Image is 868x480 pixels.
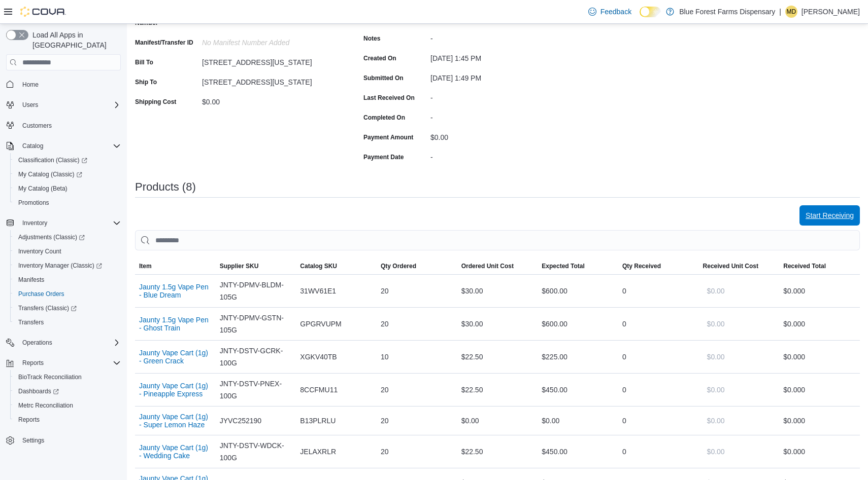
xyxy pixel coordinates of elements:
div: 20 [377,380,457,400]
button: Jaunty 1.5g Vape Pen - Ghost Train [139,316,212,332]
button: Inventory Count [10,244,125,259]
button: Catalog [18,140,47,152]
span: $0.00 [707,319,725,329]
div: [STREET_ADDRESS][US_STATE] [202,54,338,66]
button: Promotions [10,196,125,210]
label: Shipping Cost [135,98,176,106]
span: Start Receiving [806,210,854,220]
button: Qty Ordered [377,258,457,274]
span: Catalog SKU [300,262,337,270]
div: $30.00 [457,314,538,334]
a: Home [18,79,43,91]
div: $225.00 [538,347,618,367]
a: Purchase Orders [14,288,69,300]
button: Start Receiving [799,205,860,226]
span: JYVC252190 [220,415,262,427]
div: 20 [377,441,457,462]
input: Dark Mode [640,7,661,17]
a: My Catalog (Classic) [14,168,86,180]
span: 8CCFMU11 [300,384,338,396]
div: 0 [618,411,699,431]
span: Received Unit Cost [703,262,758,270]
div: 0 [618,380,699,400]
label: Ship To [135,78,157,86]
a: Metrc Reconciliation [14,399,77,412]
span: Transfers (Classic) [18,304,77,312]
div: $600.00 [538,281,618,301]
span: Transfers (Classic) [14,302,121,314]
span: Inventory Count [18,247,61,255]
button: Supplier SKU [216,258,296,274]
label: Bill To [135,58,153,66]
a: Classification (Classic) [14,154,91,166]
a: My Catalog (Beta) [14,182,72,195]
div: Melise Douglas [785,6,797,18]
span: Reports [18,416,40,424]
span: Item [139,262,152,270]
div: 20 [377,314,457,334]
span: JELAXRLR [300,446,336,458]
a: Promotions [14,197,53,209]
div: $0.00 0 [783,446,856,458]
span: Metrc Reconciliation [14,399,121,412]
span: Expected Total [542,262,584,270]
button: Catalog SKU [296,258,377,274]
a: Dashboards [10,384,125,398]
span: B13PLRLU [300,415,336,427]
button: Item [135,258,216,274]
span: My Catalog (Classic) [18,170,82,178]
div: - [430,30,566,43]
button: Manifests [10,273,125,287]
div: $0.00 0 [783,318,856,330]
button: Operations [2,336,125,350]
span: BioTrack Reconciliation [18,373,82,381]
button: $0.00 [703,314,729,334]
p: | [779,6,781,18]
a: Adjustments (Classic) [10,230,125,244]
span: Dashboards [14,385,121,397]
span: 31WV61E1 [300,285,336,297]
a: Manifests [14,274,48,286]
span: XGKV40TB [300,351,337,363]
span: $0.00 [707,352,725,362]
a: Reports [14,414,44,426]
span: Reports [22,359,44,367]
a: Inventory Manager (Classic) [14,260,106,272]
div: $22.50 [457,380,538,400]
div: $0.00 [430,129,566,141]
button: Users [2,98,125,112]
button: My Catalog (Beta) [10,181,125,196]
a: Customers [18,120,56,132]
span: Inventory Manager (Classic) [18,262,102,270]
button: Users [18,99,42,111]
a: Transfers (Classic) [10,301,125,315]
div: $22.50 [457,441,538,462]
span: Promotions [14,197,121,209]
span: My Catalog (Beta) [18,184,68,193]
span: Purchase Orders [18,290,64,298]
div: 0 [618,281,699,301]
h3: Products (8) [135,181,196,193]
button: Expected Total [538,258,618,274]
span: Supplier SKU [220,262,259,270]
div: - [430,109,566,122]
span: Operations [18,337,121,349]
span: MD [787,6,796,18]
div: $450.00 [538,441,618,462]
span: Qty Received [622,262,661,270]
button: Jaunty 1.5g Vape Pen - Blue Dream [139,283,212,299]
button: Metrc Reconciliation [10,398,125,413]
label: Last Received On [363,94,415,102]
div: $0.00 [538,411,618,431]
button: Inventory [2,216,125,230]
button: Catalog [2,139,125,153]
span: Purchase Orders [14,288,121,300]
span: Reports [18,357,121,369]
a: Inventory Count [14,245,65,257]
div: [DATE] 1:49 PM [430,70,566,82]
span: Operations [22,339,52,347]
span: Settings [22,436,44,445]
span: Settings [18,434,121,447]
span: Manifests [18,276,44,284]
div: $0.00 [202,94,338,106]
